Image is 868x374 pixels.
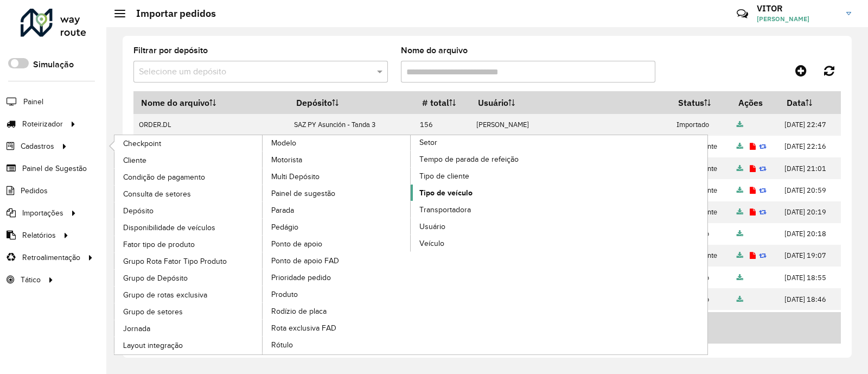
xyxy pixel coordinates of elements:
a: Reimportar [759,251,767,260]
a: Exibir log de erros [750,142,756,151]
a: Multi Depósito [263,168,411,185]
td: [DATE] 18:55 [779,267,841,288]
span: Modelo [271,137,296,149]
a: Reimportar [759,164,767,173]
th: Data [779,91,841,114]
a: Arquivo completo [737,295,743,304]
a: Reimportar [759,186,767,195]
a: Exibir log de erros [750,186,756,195]
span: Grupo de rotas exclusiva [123,289,207,301]
a: Tempo de parada de refeição [411,151,559,167]
a: Prioridade pedido [263,269,411,286]
span: Ponto de apoio FAD [271,255,339,267]
a: Checkpoint [114,135,263,151]
span: Prioridade pedido [271,272,331,283]
td: [DATE] 18:46 [779,288,841,310]
a: Ponto de apoio FAD [263,252,411,269]
span: Rótulo [271,339,293,351]
a: Arquivo completo [737,207,743,217]
span: [PERSON_NAME] [757,14,838,24]
span: Transportadora [419,204,471,215]
a: Layout integração [114,337,263,353]
span: Multi Depósito [271,171,320,182]
td: [DATE] 22:47 [779,114,841,136]
td: Importado [671,114,731,136]
span: Tempo de parada de refeição [419,154,519,165]
a: Cliente [114,152,263,168]
span: Fator tipo de produto [123,239,195,250]
span: Painel [23,96,43,107]
span: Tipo de cliente [419,170,469,182]
span: Tático [21,274,41,286]
span: Ponto de apoio [271,238,322,250]
span: Retroalimentação [22,252,80,263]
span: Rota exclusiva FAD [271,322,336,334]
td: [DATE] 19:07 [779,245,841,267]
span: Roteirizador [22,118,63,130]
a: Arquivo completo [737,142,743,151]
a: Consulta de setores [114,186,263,202]
a: Pedágio [263,219,411,235]
a: Reimportar [759,207,767,217]
a: Arquivo completo [737,229,743,238]
a: Grupo de setores [114,303,263,320]
th: # total [414,91,471,114]
span: Painel de sugestão [271,188,335,199]
a: Rodízio de placa [263,303,411,319]
th: Ações [731,91,779,114]
a: Tipo de veículo [411,185,559,201]
span: Condição de pagamento [123,172,205,183]
th: Status [671,91,731,114]
span: Jornada [123,323,150,334]
span: Disponibilidade de veículos [123,222,215,233]
h3: VITOR [757,3,838,14]
span: Checkpoint [123,138,161,149]
label: Simulação [33,58,74,71]
span: Veículo [419,238,444,249]
a: Ponto de apoio [263,236,411,252]
a: Motorista [263,151,411,168]
span: Parada [271,205,294,216]
span: Grupo de Depósito [123,272,188,284]
span: Depósito [123,205,154,217]
label: Nome do arquivo [401,44,468,57]
a: Reimportar [759,142,767,151]
a: Parada [263,202,411,218]
span: Painel de Sugestão [22,163,87,174]
a: Grupo de rotas exclusiva [114,287,263,303]
a: Arquivo completo [737,120,743,129]
span: Tipo de veículo [419,187,473,199]
a: Contato Rápido [731,2,754,26]
span: Consulta de setores [123,188,191,200]
td: [DATE] 20:18 [779,223,841,245]
span: Grupo de setores [123,306,183,318]
a: Grupo Rota Fator Tipo Produto [114,253,263,269]
span: Cadastros [21,141,54,152]
a: Condição de pagamento [114,169,263,185]
span: Cliente [123,155,146,166]
a: Arquivo completo [737,164,743,173]
a: Exibir log de erros [750,164,756,173]
span: Pedidos [21,185,48,196]
a: Setor [263,135,559,354]
span: Layout integração [123,340,183,351]
a: Jornada [114,320,263,337]
a: Tipo de cliente [411,168,559,184]
a: Exibir log de erros [750,251,756,260]
span: Setor [419,137,437,148]
span: Produto [271,289,298,300]
a: Usuário [411,218,559,234]
td: [DATE] 20:19 [779,201,841,223]
a: Grupo de Depósito [114,270,263,286]
td: SAZ PY Asunción - Tanda 3 [289,114,414,136]
th: Usuário [471,91,671,114]
th: Depósito [289,91,414,114]
a: Veículo [411,235,559,251]
label: Filtrar por depósito [133,44,208,57]
span: Grupo Rota Fator Tipo Produto [123,256,227,267]
td: [DATE] 21:01 [779,157,841,179]
a: Depósito [114,202,263,219]
td: ORDER.DL [133,114,289,136]
a: Painel de sugestão [263,185,411,201]
a: Arquivo completo [737,273,743,282]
